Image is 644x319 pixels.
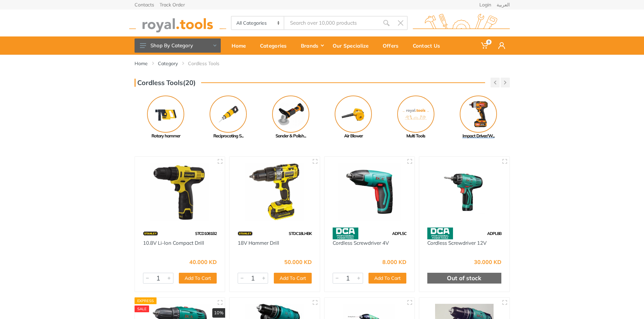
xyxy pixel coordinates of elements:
[385,96,447,139] a: Multi Tools
[272,96,309,133] img: Royal - Sander & Polisher
[497,2,510,7] a: العربية
[135,60,510,67] nav: breadcrumb
[160,2,185,7] a: Track Order
[135,305,149,312] div: SALE
[195,231,217,236] span: STCD1081B2
[260,96,322,139] a: Sander & Polish...
[322,96,385,139] a: Air Blower
[236,163,314,221] img: Royal Tools - 18V Hammer Drill
[210,96,247,133] img: Royal - Reciprocating Saw
[486,39,492,45] span: 0
[378,36,408,55] a: Offers
[427,240,486,246] a: Cordless Screwdriver 12V
[143,228,158,239] img: 15.webp
[487,231,501,236] span: ADPL8B
[474,259,501,265] div: 30.000 KD
[188,60,230,67] li: Cordless Tools
[328,36,378,55] a: Our Specialize
[447,96,510,139] a: Impact Driver/W...
[255,36,296,55] a: Categories
[135,133,197,139] div: Rotary hammer
[413,14,510,32] img: royal.tools Logo
[179,273,217,284] button: Add To Cart
[385,133,447,139] div: Multi Tools
[427,228,453,239] img: 58.webp
[284,16,379,30] input: Site search
[135,96,197,139] a: Rotary hammer
[129,14,226,32] img: royal.tools Logo
[322,133,385,139] div: Air Blower
[289,231,312,236] span: STDC18LHBK
[425,163,503,221] img: Royal Tools - Cordless Screwdriver 12V
[296,38,328,53] div: Brands
[408,38,450,53] div: Contact Us
[260,133,322,139] div: Sander & Polish...
[255,38,296,53] div: Categories
[328,38,378,53] div: Our Specialize
[460,96,497,133] img: Royal - Impact Driver/Wrench
[227,36,255,55] a: Home
[189,259,217,265] div: 40.000 KD
[479,2,491,7] a: Login
[333,228,358,239] img: 58.webp
[368,273,406,284] button: Add To Cart
[227,38,255,53] div: Home
[274,273,312,284] button: Add To Cart
[284,259,312,265] div: 50.000 KD
[232,17,285,29] select: Category
[476,36,494,55] a: 0
[408,36,450,55] a: Contact Us
[427,273,501,284] div: Out of stock
[331,163,409,221] img: Royal Tools - Cordless Screwdriver 4V
[135,60,148,67] a: Home
[382,259,406,265] div: 8.000 KD
[135,2,154,7] a: Contacts
[147,96,184,133] img: Royal - Rotary hammer
[135,38,221,53] button: Shop By Category
[335,96,372,133] img: Royal - Air Blower
[447,133,510,139] div: Impact Driver/W...
[378,38,408,53] div: Offers
[397,96,434,133] img: No Image
[141,163,219,221] img: Royal Tools - 10.8V Li-lon Compact Drill
[143,240,204,246] a: 10.8V Li-lon Compact Drill
[135,297,157,304] div: Express
[238,228,253,239] img: 15.webp
[238,240,279,246] a: 18V Hammer Drill
[392,231,406,236] span: ADPL5C
[212,308,225,318] div: 10%
[197,133,260,139] div: Reciprocating S...
[135,79,196,87] h3: Cordless Tools(20)
[197,96,260,139] a: Reciprocating S...
[333,240,389,246] a: Cordless Screwdriver 4V
[158,60,178,67] a: Category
